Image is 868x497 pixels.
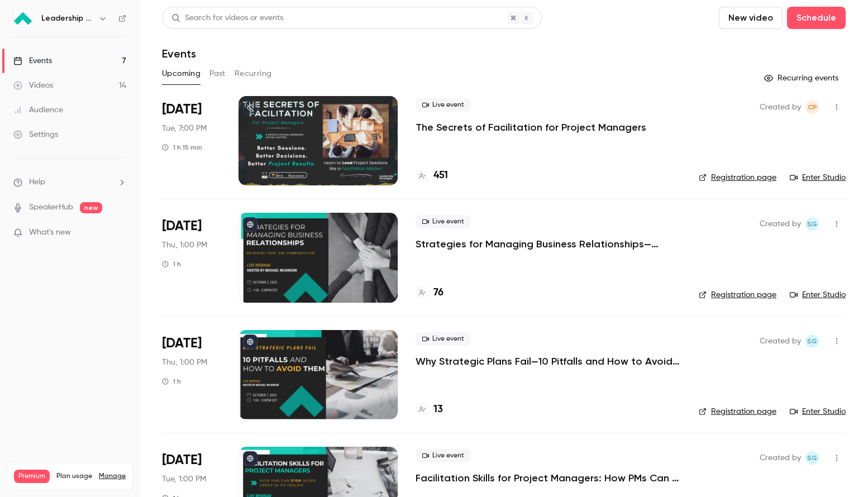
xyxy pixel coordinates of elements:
a: Registration page [699,289,776,300]
div: Videos [13,80,53,91]
div: Sep 30 Tue, 7:00 PM (America/New York) [162,96,221,185]
h4: 76 [433,285,443,300]
span: SG [807,451,817,465]
div: Settings [13,129,58,140]
div: 1 h [162,377,181,386]
a: Facilitation Skills for Project Managers: How PMs Can Stop Scope Creep in Its Tracks [416,471,681,485]
a: Manage [99,472,126,481]
div: 1 h [162,260,181,269]
div: Audience [13,104,63,116]
span: Live event [416,215,471,228]
a: Enter Studio [790,289,846,300]
a: Registration page [699,172,776,183]
span: Created by [760,217,801,231]
span: CP [808,101,817,114]
span: Created by [760,101,801,114]
span: [DATE] [162,334,202,352]
a: SpeakerHub [29,202,73,213]
a: Strategies for Managing Business Relationships—Unlocking Trust and Communication [416,237,681,251]
span: Created by [760,334,801,348]
span: Chyenne Pastrana [805,101,819,114]
span: Shay Gant [805,217,819,231]
a: Registration page [699,406,776,417]
span: new [80,202,102,213]
div: Search for videos or events [171,12,283,24]
button: Recurring events [759,69,846,87]
button: Upcoming [162,65,201,83]
iframe: Noticeable Trigger [113,228,126,238]
div: 1 h 15 min [162,143,202,152]
span: Shay Gant [805,451,819,465]
span: Live event [416,449,471,462]
span: [DATE] [162,451,202,469]
h6: Leadership Strategies - 2025 Webinars [41,13,94,24]
a: Enter Studio [790,172,846,183]
a: Enter Studio [790,406,846,417]
div: Events [13,55,52,66]
a: 76 [416,285,443,300]
h1: Events [162,47,196,60]
li: help-dropdown-opener [13,176,126,188]
span: SG [807,217,817,231]
a: The Secrets of Facilitation for Project Managers [416,121,646,134]
a: 451 [416,168,448,183]
span: Live event [416,98,471,112]
span: [DATE] [162,101,202,118]
span: Thu, 1:00 PM [162,357,207,368]
h4: 451 [433,168,448,183]
a: 13 [416,402,443,417]
span: What's new [29,227,71,238]
button: Past [209,65,226,83]
span: Thu, 1:00 PM [162,240,207,251]
span: Live event [416,332,471,346]
button: Recurring [235,65,272,83]
span: [DATE] [162,217,202,235]
a: Why Strategic Plans Fail—10 Pitfalls and How to Avoid Them [416,355,681,368]
span: SG [807,334,817,348]
button: Schedule [787,7,846,29]
button: New video [719,7,783,29]
span: Tue, 1:00 PM [162,474,206,485]
img: Leadership Strategies - 2025 Webinars [14,9,32,27]
span: Shay Gant [805,334,819,348]
div: Oct 23 Thu, 1:00 PM (America/New York) [162,330,221,419]
span: Premium [14,470,50,483]
span: Help [29,176,45,188]
span: Tue, 7:00 PM [162,123,207,134]
h4: 13 [433,402,443,417]
div: Oct 2 Thu, 1:00 PM (America/New York) [162,213,221,302]
span: Plan usage [56,472,92,481]
span: Created by [760,451,801,465]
